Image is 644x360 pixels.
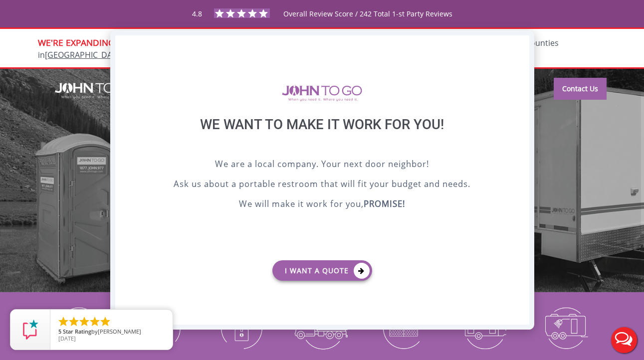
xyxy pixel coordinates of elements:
span: 5 [58,328,61,335]
li:  [89,316,101,328]
li:  [57,316,69,328]
img: Review Rating [20,320,40,340]
span: Star Rating [63,328,91,335]
p: We will make it work for you, [140,197,504,212]
li:  [68,316,80,328]
span: [PERSON_NAME] [98,328,141,335]
img: logo of viptogo [282,85,362,101]
a: I want a Quote [272,260,372,281]
b: PROMISE! [364,198,405,209]
button: Live Chat [604,320,644,360]
p: We are a local company. Your next door neighbor! [140,158,504,173]
span: by [58,329,165,336]
span: [DATE] [58,335,76,342]
div: X [513,35,529,52]
li:  [99,316,111,328]
li:  [78,316,90,328]
div: We want to make it work for you! [140,116,504,158]
p: Ask us about a portable restroom that will fit your budget and needs. [140,178,504,192]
